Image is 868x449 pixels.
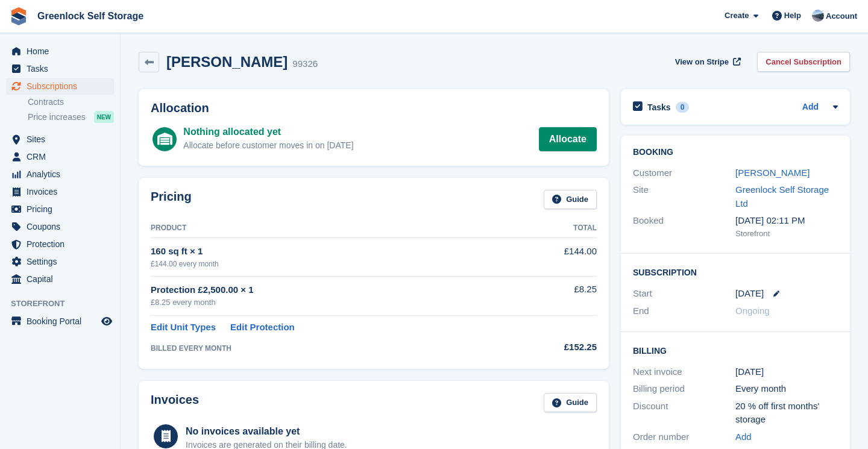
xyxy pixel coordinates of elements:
[151,101,597,115] h2: Allocation
[27,43,99,60] span: Home
[633,304,735,318] div: End
[735,382,838,396] div: Every month
[647,102,671,113] h2: Tasks
[27,236,99,253] span: Protection
[675,56,729,68] span: View on Stripe
[27,148,99,165] span: CRM
[27,183,99,200] span: Invoices
[735,184,829,209] a: Greenlock Self Storage Ltd
[27,218,99,235] span: Coupons
[151,259,514,269] div: £144.00 every month
[151,321,216,334] a: Edit Unit Types
[27,253,99,270] span: Settings
[10,7,28,25] img: stora-icon-8386f47178a22dfd0bd8f6a31ec36ba5ce8667c1dd55bd0f319d3a0aa187defe.svg
[670,52,743,72] a: View on Stripe
[544,190,597,210] a: Guide
[6,183,114,200] a: menu
[6,313,114,330] a: menu
[633,148,838,157] h2: Booking
[812,10,824,22] img: Jamie Hamilton
[27,131,99,148] span: Sites
[633,344,838,356] h2: Billing
[633,266,838,278] h2: Subscription
[151,219,514,238] th: Product
[633,183,735,210] div: Site
[6,43,114,60] a: menu
[6,60,114,77] a: menu
[514,276,597,315] td: £8.25
[151,343,514,354] div: BILLED EVERY MONTH
[151,393,199,413] h2: Invoices
[94,111,114,123] div: NEW
[27,166,99,183] span: Analytics
[6,166,114,183] a: menu
[802,101,819,115] a: Add
[633,214,735,239] div: Booked
[27,313,99,330] span: Booking Portal
[6,271,114,287] a: menu
[27,271,99,287] span: Capital
[633,382,735,396] div: Billing period
[633,287,735,301] div: Start
[27,60,99,77] span: Tasks
[27,201,99,218] span: Pricing
[151,245,514,259] div: 160 sq ft × 1
[676,102,690,113] div: 0
[735,430,752,444] a: Add
[186,424,347,439] div: No invoices available yet
[6,218,114,235] a: menu
[735,306,770,316] span: Ongoing
[6,148,114,165] a: menu
[27,78,99,95] span: Subscriptions
[633,430,735,444] div: Order number
[633,365,735,379] div: Next invoice
[6,201,114,218] a: menu
[735,287,764,301] time: 2025-08-19 23:00:00 UTC
[151,297,514,309] div: £8.25 every month
[28,111,86,123] span: Price increases
[151,190,192,210] h2: Pricing
[6,253,114,270] a: menu
[735,228,838,240] div: Storefront
[6,131,114,148] a: menu
[6,236,114,253] a: menu
[735,400,838,427] div: 20 % off first months' storage
[633,166,735,180] div: Customer
[826,10,857,22] span: Account
[539,127,597,151] a: Allocate
[757,52,850,72] a: Cancel Subscription
[784,10,801,22] span: Help
[28,96,114,108] a: Contracts
[514,238,597,276] td: £144.00
[166,54,288,70] h2: [PERSON_NAME]
[514,219,597,238] th: Total
[292,57,318,71] div: 99326
[99,314,114,328] a: Preview store
[725,10,749,22] span: Create
[151,283,514,297] div: Protection £2,500.00 × 1
[735,365,838,379] div: [DATE]
[11,298,120,310] span: Storefront
[183,125,353,139] div: Nothing allocated yet
[544,393,597,413] a: Guide
[183,139,353,152] div: Allocate before customer moves in on [DATE]
[633,400,735,427] div: Discount
[230,321,295,334] a: Edit Protection
[33,6,148,26] a: Greenlock Self Storage
[514,341,597,354] div: £152.25
[28,110,114,124] a: Price increases NEW
[735,168,810,178] a: [PERSON_NAME]
[6,78,114,95] a: menu
[735,214,838,228] div: [DATE] 02:11 PM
